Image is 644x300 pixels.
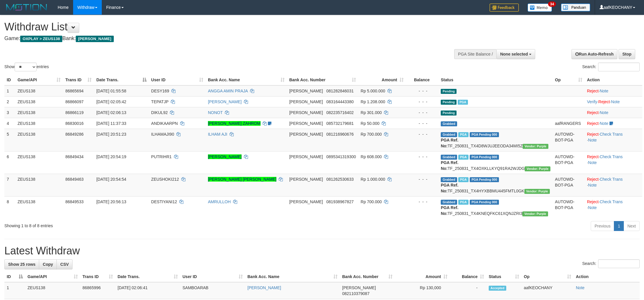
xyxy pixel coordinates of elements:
span: PUTRIHR1 [151,154,172,159]
td: AUTOWD-BOT-PGA [553,174,585,196]
a: AMRULLOH [208,199,231,204]
a: [PERSON_NAME] [247,285,281,290]
span: [DATE] 20:54:19 [96,154,126,159]
th: Op: activate to sort column ascending [521,271,574,282]
a: Reject [587,121,599,126]
img: panduan.png [561,4,590,11]
a: Reject [587,89,599,93]
span: [DATE] 20:51:23 [96,132,126,137]
span: Rp 700.000 [361,132,382,137]
th: Game/API: activate to sort column ascending [15,75,63,85]
a: Note [611,99,620,104]
span: [PERSON_NAME] [76,36,113,42]
td: 8 [4,196,15,219]
th: Bank Acc. Number: activate to sort column ascending [340,271,395,282]
td: ZEUS138 [15,96,63,107]
span: DESTIYANI12 [151,199,177,204]
div: - - - [408,88,436,94]
th: Trans ID: activate to sort column ascending [63,75,94,85]
a: [PERSON_NAME] [208,99,242,104]
a: ILHAM AJI [208,132,227,137]
span: Show 25 rows [8,262,35,267]
span: Rp 50.000 [361,121,380,126]
span: Vendor URL: https://trx4.1velocity.biz [525,166,550,171]
td: TF_250831_TX4KNEQFKC61XQNJZRI3 [438,196,552,219]
h1: Latest Withdraw [4,245,640,257]
th: ID [4,75,15,85]
td: ZEUS138 [15,129,63,151]
a: Reject [587,154,599,159]
label: Show entries [4,63,49,71]
span: [PERSON_NAME] [342,285,376,290]
td: ZEUS138 [15,196,63,219]
span: 86866097 [65,99,83,104]
a: 1 [614,221,624,231]
span: PGA Pending [470,177,499,182]
input: Search: [598,63,640,71]
span: 86849286 [65,132,83,137]
a: Run Auto-Refresh [571,49,617,59]
td: · · [585,174,642,196]
span: [PERSON_NAME] [289,132,323,137]
td: Rp 130,000 [395,282,450,299]
th: Date Trans.: activate to sort column descending [94,75,149,85]
span: Copy 081262530633 to clipboard [326,177,354,182]
span: Marked by aafRornrotha [458,177,469,182]
b: PGA Ref. No: [441,205,458,216]
a: Reject [587,177,599,182]
span: Grabbed [441,200,457,205]
h1: Withdraw List [4,21,423,33]
span: Marked by aafchomsokheang [458,100,468,105]
span: Pending [441,111,457,115]
td: TF_250831_TX4HYXBBMU445FMTL0GK [438,174,552,196]
td: ZEUS138 [15,118,63,129]
span: 86849434 [65,154,83,159]
td: TF_250831_TX4OXKLLKYQ91RA2WJDG [438,151,552,174]
td: AUTOWD-BOT-PGA [553,196,585,219]
td: AUTOWD-BOT-PGA [553,129,585,151]
label: Search: [582,63,640,71]
div: - - - [408,120,436,126]
span: 86849533 [65,199,83,204]
a: Stop [619,49,635,59]
span: OXPLAY > ZEUS138 [20,36,62,42]
div: - - - [408,154,436,160]
span: [PERSON_NAME] [289,121,323,126]
th: Bank Acc. Name: activate to sort column ascending [245,271,340,282]
span: [PERSON_NAME] [289,99,323,104]
th: Balance [406,75,438,85]
span: Rp 608.000 [361,154,382,159]
td: 5 [4,129,15,151]
div: - - - [408,199,436,205]
a: Reject [587,199,599,204]
span: 86865694 [65,89,83,93]
span: PGA Pending [470,200,499,205]
button: None selected [496,49,535,59]
h4: Game: Bank: [4,36,423,42]
th: Amount: activate to sort column ascending [395,271,450,282]
span: Copy 081938967827 to clipboard [326,199,354,204]
span: Rp 700.000 [361,199,382,204]
th: User ID: activate to sort column ascending [180,271,245,282]
span: 86866119 [65,110,83,115]
th: Status: activate to sort column ascending [486,271,521,282]
b: PGA Ref. No: [441,183,458,193]
td: 2 [4,96,15,107]
span: Rp 301.000 [361,110,382,115]
span: Pending [441,100,457,105]
td: aafKEOCHANY [521,282,574,299]
th: Bank Acc. Name: activate to sort column ascending [206,75,287,85]
a: Check Trans [600,177,623,182]
span: Rp 1.208.000 [361,99,385,104]
img: Feedback.jpg [490,4,519,12]
span: Pending [441,89,457,94]
span: Marked by aafRornrotha [458,132,469,137]
td: 1 [4,282,25,299]
span: [PERSON_NAME] [289,89,323,93]
th: Action [585,75,642,85]
span: Rp 1.000.000 [361,177,385,182]
img: MOTION_logo.png [4,3,49,12]
span: 34 [548,1,556,7]
td: 3 [4,107,15,118]
td: · [585,118,642,129]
